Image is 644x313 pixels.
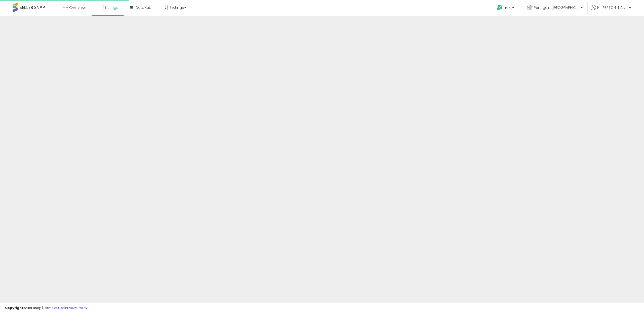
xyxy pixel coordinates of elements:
[136,5,151,10] span: DataHub
[591,5,631,16] a: Hi [PERSON_NAME]
[493,1,519,16] a: Help
[105,5,118,10] span: Listings
[69,5,86,10] span: Overview
[496,5,503,11] i: Get Help
[534,5,579,10] span: Pennguin [GEOGRAPHIC_DATA]
[597,5,627,10] span: Hi [PERSON_NAME]
[504,6,511,10] span: Help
